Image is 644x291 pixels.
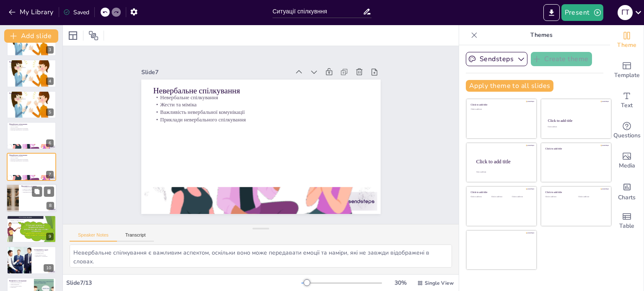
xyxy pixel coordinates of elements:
[425,280,454,286] span: Single View
[621,101,633,110] span: Text
[47,202,54,209] div: 8
[471,196,490,198] div: Click to add text
[21,185,54,188] p: Важливість слухання
[561,4,603,21] button: Present
[7,91,56,118] div: https://cdn.sendsteps.com/images/logo/sendsteps_logo_white.pnghttps://cdn.sendsteps.com/images/lo...
[610,206,644,236] div: Add a table
[34,252,54,254] p: Слухання в групі
[46,139,54,147] div: 6
[70,245,452,268] textarea: Невербальне спілкування є важливим аспектом, оскільки воно може передавати емоції та наміри, які ...
[619,221,634,231] span: Table
[66,279,301,287] div: Slide 7 / 13
[9,62,54,64] p: Типи спілкування
[9,221,54,223] p: Сприяння дискусії
[9,129,54,131] p: Приклади невербального спілкування
[167,74,367,168] p: Приклади невербального спілкування
[173,60,373,155] p: Жести та міміка
[9,97,54,98] p: Групове спілкування
[481,25,602,45] p: Themes
[46,46,54,54] div: 3
[9,126,54,128] p: Жести та міміка
[9,67,54,69] p: Публічне та масове спілкування
[9,218,54,220] p: Важливість питань
[9,125,54,126] p: Невербальне спілкування
[618,5,633,20] div: Г Т
[619,161,635,170] span: Media
[9,61,54,63] p: Види спілкування
[617,41,636,50] span: Theme
[531,52,592,66] button: Create theme
[471,103,531,106] div: Click to add title
[178,46,379,143] p: Невербальне спілкування
[466,52,527,66] button: Sendsteps
[9,283,31,285] p: Мирне вирішення
[44,264,54,272] div: 10
[9,157,54,159] p: Жести та міміка
[9,160,54,162] p: Приклади невербального спілкування
[177,53,376,147] p: Невербальне спілкування
[9,98,54,100] p: Публічне та масове спілкування
[610,116,644,146] div: Get real-time input from your audience
[21,187,54,188] p: Слухання як активність
[390,279,410,287] div: 30 %
[476,171,529,173] div: Click to add body
[9,92,54,94] p: Види спілкування
[9,93,54,95] p: Типи спілкування
[176,25,315,93] div: Slide 7
[21,190,54,192] p: Розуміння емоцій
[9,64,54,66] p: Особисте спілкування
[7,59,56,87] div: https://cdn.sendsteps.com/images/logo/sendsteps_logo_white.pnghttps://cdn.sendsteps.com/images/lo...
[34,255,54,257] p: Відкритість у спілкуванні
[46,108,54,116] div: 5
[4,29,58,43] button: Add slide
[88,31,99,41] span: Position
[610,55,644,85] div: Add ready made slides
[170,67,370,161] p: Важливість невербальної комунікації
[512,196,531,198] div: Click to add text
[618,4,633,21] button: Г Т
[34,251,54,252] p: Дотримання черги
[46,171,54,178] div: 7
[476,158,530,164] div: Click to add title
[9,95,54,97] p: Особисте спілкування
[9,280,31,282] p: Конфлікти у спілкуванні
[618,193,636,202] span: Charts
[44,186,54,196] button: Delete Slide
[63,8,89,16] div: Saved
[34,254,54,256] p: Продуктивність групи
[46,77,54,85] div: 4
[273,5,363,18] input: Insert title
[9,159,54,161] p: Важливість невербальної комунікації
[6,184,57,212] div: https://cdn.sendsteps.com/images/logo/sendsteps_logo_white.pnghttps://cdn.sendsteps.com/images/lo...
[466,80,553,92] button: Apply theme to all slides
[578,196,605,198] div: Click to add text
[491,196,510,198] div: Click to add text
[610,176,644,206] div: Add charts and graphs
[613,131,641,140] span: Questions
[545,147,605,150] div: Click to add title
[7,246,56,274] div: 10
[9,282,31,284] p: Виникнення конфліктів
[471,108,531,111] div: Click to add text
[117,232,154,242] button: Transcript
[7,153,56,180] div: https://cdn.sendsteps.com/images/logo/sendsteps_logo_white.pnghttps://cdn.sendsteps.com/images/lo...
[9,223,54,224] p: Розуміння думок
[9,220,54,221] p: Відкриті та закриті питання
[66,29,80,42] div: Layout
[9,65,54,67] p: Групове спілкування
[543,4,560,21] button: Export to PowerPoint
[9,154,54,157] p: Невербальне спілкування
[610,25,644,55] div: Change the overall theme
[610,85,644,116] div: Add text boxes
[9,216,54,219] p: Як ставити питання
[7,215,56,243] div: 9
[545,191,605,194] div: Click to add title
[21,191,54,193] p: Уникнення непорозумінь
[7,122,56,149] div: https://cdn.sendsteps.com/images/logo/sendsteps_logo_white.pnghttps://cdn.sendsteps.com/images/lo...
[545,196,572,198] div: Click to add text
[32,186,42,196] button: Duplicate Slide
[9,287,31,288] p: Компроміси
[548,126,603,128] div: Click to add text
[614,71,640,80] span: Template
[548,118,604,123] div: Click to add title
